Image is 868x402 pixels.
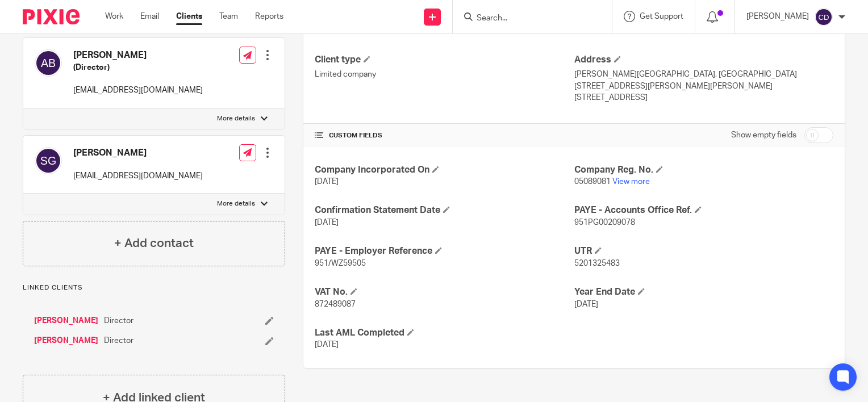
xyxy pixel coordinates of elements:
p: [EMAIL_ADDRESS][DOMAIN_NAME] [73,85,203,96]
img: svg%3E [35,147,62,174]
a: Reports [255,11,283,22]
h5: (Director) [73,62,203,73]
p: Limited company [315,69,574,80]
p: [PERSON_NAME][GEOGRAPHIC_DATA], [GEOGRAPHIC_DATA][STREET_ADDRESS][PERSON_NAME][PERSON_NAME] [574,69,833,92]
a: Team [219,11,238,22]
h4: + Add contact [114,235,194,252]
span: Director [104,315,133,326]
a: View more [612,178,650,186]
img: svg%3E [35,49,62,77]
p: More details [217,114,255,123]
h4: CUSTOM FIELDS [315,131,574,140]
span: [DATE] [315,219,339,227]
h4: Year End Date [574,286,833,298]
span: 05089081 [574,178,611,186]
input: Search [475,14,578,24]
img: Pixie [23,9,80,24]
h4: PAYE - Employer Reference [315,245,574,257]
span: 872489087 [315,300,356,308]
p: [STREET_ADDRESS] [574,92,833,103]
h4: [PERSON_NAME] [73,49,203,61]
span: 951/WZ59505 [315,259,366,267]
h4: Company Reg. No. [574,164,833,176]
h4: PAYE - Accounts Office Ref. [574,204,833,216]
a: [PERSON_NAME] [34,315,98,326]
span: [DATE] [574,300,598,308]
span: 951PG00209078 [574,219,635,227]
p: Linked clients [23,283,285,292]
img: svg%3E [815,8,833,26]
h4: Client type [315,54,574,66]
span: 5201325483 [574,259,620,267]
p: More details [217,199,255,208]
p: [EMAIL_ADDRESS][DOMAIN_NAME] [73,170,203,182]
h4: Confirmation Statement Date [315,204,574,216]
h4: Company Incorporated On [315,164,574,176]
h4: VAT No. [315,286,574,298]
h4: Address [574,54,833,66]
a: Work [105,11,123,22]
h4: Last AML Completed [315,327,574,339]
a: [PERSON_NAME] [34,335,98,346]
span: [DATE] [315,341,339,349]
h4: UTR [574,245,833,257]
a: Clients [176,11,202,22]
h4: [PERSON_NAME] [73,147,203,159]
span: Director [104,335,133,346]
label: Show empty fields [731,129,796,141]
a: Email [140,11,159,22]
p: [PERSON_NAME] [746,11,809,22]
span: [DATE] [315,178,339,186]
span: Get Support [640,12,683,20]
